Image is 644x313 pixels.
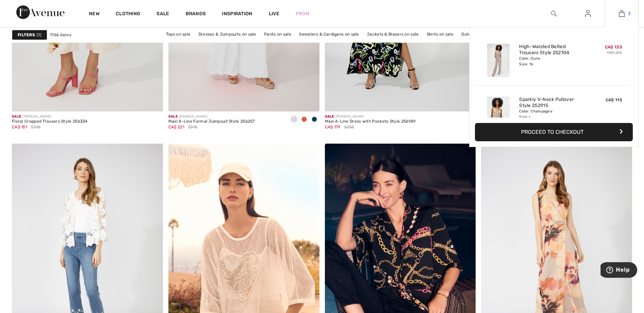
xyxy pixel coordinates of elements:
[195,30,260,39] a: Dresses & Jumpsuits on sale
[168,114,255,119] div: [PERSON_NAME]
[12,119,88,124] div: Floral Cropped Trousers Style 256334
[12,114,88,119] div: [PERSON_NAME]
[116,11,140,18] a: Clothing
[628,11,630,17] span: 3
[607,50,622,55] s: CA$ 225
[519,56,586,67] div: Color: Dune Size: 16
[519,109,586,120] div: Color: Champagne Size: L
[289,114,299,125] div: Off White
[605,45,622,49] span: CA$ 135
[157,11,169,18] a: Sale
[31,124,40,130] span: $215
[186,11,206,18] a: Brands
[168,125,184,129] span: CA$ 221
[606,98,622,102] span: CA$ 115
[458,30,502,39] a: Outerwear on sale
[261,30,295,39] a: Pants on sale
[12,125,27,129] span: CA$ 151
[309,114,319,125] div: Twilight
[37,32,41,38] span: 1
[222,11,252,18] span: Inspiration
[12,114,21,119] span: Sale
[579,9,596,18] a: Sign In
[585,9,591,18] img: My Info
[299,114,309,125] div: Fire
[519,44,586,56] a: High-Waisted Belted Trousers Style 252104
[50,32,71,38] span: 1766 items
[296,30,362,39] a: Sweaters & Cardigans on sale
[487,97,510,130] img: Sparkly V-Neck Pullover Style 252915
[325,125,341,129] span: CA$ 179
[601,262,637,279] iframe: Opens a widget where you can find more information
[168,114,178,119] span: Sale
[163,30,194,39] a: Tops on sale
[344,124,354,130] span: $255
[475,123,633,141] button: Proceed to Checkout
[423,30,457,39] a: Skirts on sale
[619,9,625,18] img: My Bag
[89,11,99,18] a: New
[519,97,586,109] a: Sparkly V-Neck Pullover Style 252915
[325,114,334,119] span: Sale
[16,5,65,19] img: 1ère Avenue
[325,119,416,124] div: Maxi A-Line Dress with Pockets Style 256189
[364,30,422,39] a: Jackets & Blazers on sale
[269,10,279,17] a: Live
[551,9,557,18] img: search the website
[18,32,35,38] strong: Filters
[188,124,197,130] span: $315
[296,10,309,17] a: Prom
[487,44,510,77] img: High-Waisted Belted Trousers Style 252104
[325,114,416,119] div: [PERSON_NAME]
[168,119,255,124] div: Maxi A-Line Formal Jumpsuit Style 256257
[605,9,638,18] a: 3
